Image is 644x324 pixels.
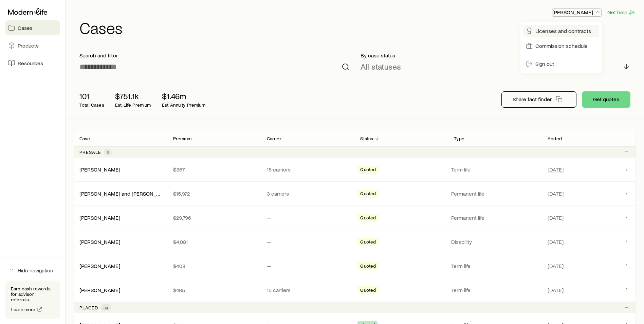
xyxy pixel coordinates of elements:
span: [DATE] [548,287,564,293]
p: $751.1k [115,91,151,101]
p: By case status [361,52,631,59]
p: 15 carriers [267,166,350,173]
a: [PERSON_NAME] and [PERSON_NAME] [79,190,172,197]
p: Est. Life Premium [115,102,151,108]
p: Presale [79,149,101,155]
span: Learn more [11,307,36,312]
span: 6 [107,149,109,155]
p: Premium [173,136,191,141]
p: Search and filter [79,52,350,59]
p: $4,081 [173,238,256,245]
p: 15 carriers [267,287,350,293]
div: [PERSON_NAME] and [PERSON_NAME] [79,190,162,197]
button: Get help [607,8,636,16]
p: 101 [79,91,104,101]
a: [PERSON_NAME] [79,238,120,245]
p: Share fact finder [513,96,552,103]
p: Term life [451,287,539,293]
p: Placed [79,305,98,310]
span: [DATE] [548,166,564,173]
p: $29,796 [173,214,256,221]
span: Cases [18,24,33,31]
p: $367 [173,166,256,173]
button: Share fact finder [501,91,576,108]
p: $1.46m [162,91,205,101]
p: Type [454,136,464,141]
span: Products [18,42,39,49]
p: Est. Annuity Premium [162,102,205,108]
div: Earn cash rewards for advisor referrals.Learn more [5,281,60,319]
p: Status [360,136,373,141]
p: $485 [173,287,256,293]
p: All statuses [361,62,401,71]
span: Hide navigation [18,267,53,274]
span: Commission schedule [535,42,588,49]
button: Hide navigation [5,263,60,278]
a: [PERSON_NAME] [79,214,120,221]
p: Permanent life [451,190,539,197]
p: Term life [451,166,539,173]
p: Earn cash rewards for advisor referrals. [11,286,54,302]
p: [PERSON_NAME] [552,9,601,16]
span: [DATE] [548,214,564,221]
div: [PERSON_NAME] [79,263,120,270]
span: Resources [18,60,43,67]
p: Disability [451,238,539,245]
p: Permanent life [451,214,539,221]
a: Resources [5,56,60,71]
p: 3 carriers [267,190,350,197]
button: Sign out [523,58,599,70]
p: Carrier [267,136,281,141]
a: Cases [5,20,60,35]
p: — [267,263,350,269]
span: Quoted [360,215,376,222]
a: Products [5,38,60,53]
span: Quoted [360,191,376,198]
span: Quoted [360,239,376,246]
p: $15,972 [173,190,256,197]
h1: Cases [79,19,636,36]
p: — [267,238,350,245]
button: Get quotes [582,91,630,108]
a: [PERSON_NAME] [79,263,120,269]
span: Licenses and contracts [535,28,591,34]
div: [PERSON_NAME] [79,238,120,246]
div: [PERSON_NAME] [79,214,120,221]
span: Quoted [360,167,376,174]
button: [PERSON_NAME] [552,8,602,17]
span: [DATE] [548,263,564,269]
span: [DATE] [548,190,564,197]
a: Commission schedule [523,40,599,52]
span: [DATE] [548,238,564,245]
a: [PERSON_NAME] [79,166,120,173]
p: — [267,214,350,221]
span: Quoted [360,263,376,270]
p: $408 [173,263,256,269]
div: [PERSON_NAME] [79,287,120,294]
a: [PERSON_NAME] [79,287,120,293]
p: Added [548,136,562,141]
p: Total Cases [79,102,104,108]
span: Sign out [535,60,554,67]
div: [PERSON_NAME] [79,166,120,173]
p: Case [79,136,90,141]
span: 34 [104,305,108,310]
a: Licenses and contracts [523,25,599,37]
span: Quoted [360,287,376,294]
p: Term life [451,263,539,269]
